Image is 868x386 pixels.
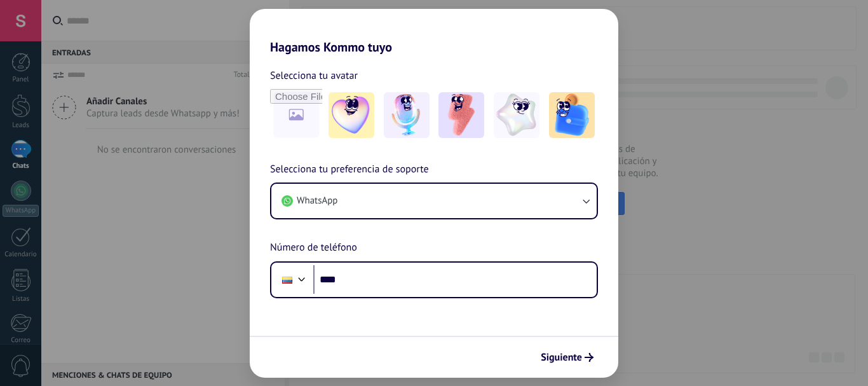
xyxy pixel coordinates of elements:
button: WhatsApp [271,184,597,218]
img: -4.jpeg [494,92,539,138]
span: WhatsApp [297,195,337,207]
span: Número de teléfono [270,240,357,256]
span: Selecciona tu avatar [270,67,358,84]
img: -5.jpeg [549,92,595,138]
img: -1.jpeg [329,92,374,138]
h2: Hagamos Kommo tuyo [250,9,618,55]
div: Ecuador: + 593 [275,266,299,293]
img: -3.jpeg [438,92,484,138]
span: Selecciona tu preferencia de soporte [270,162,429,178]
img: -2.jpeg [384,92,430,138]
button: Siguiente [535,347,599,368]
span: Siguiente [541,353,582,362]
